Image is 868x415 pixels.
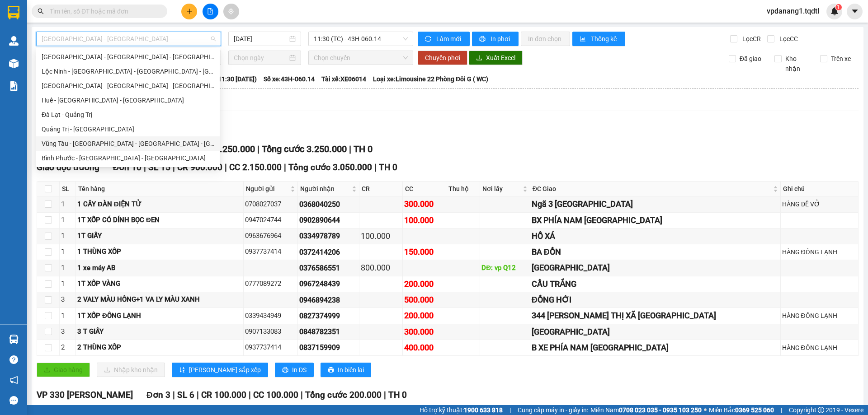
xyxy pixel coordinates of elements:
span: Đơn 10 [113,162,142,173]
span: Trên xe [827,54,854,64]
span: Đơn 3 [146,390,170,400]
span: question-circle [9,355,18,364]
div: HÀNG ĐÔNG LẠNH [782,311,857,321]
div: DĐ: vp Q12 [481,263,528,274]
span: caret-down [851,7,859,15]
span: SL 15 [148,162,170,173]
button: aim [223,4,239,19]
span: Chuyến: (11:30 [DATE]) [191,74,257,84]
button: In đơn chọn [521,32,570,46]
sup: 1 [835,4,842,10]
div: ĐỒNG HỚI [532,294,779,306]
button: downloadNhập kho nhận [97,363,165,377]
div: HÀNG DỄ VỞ [782,199,857,209]
div: 0947024744 [245,215,296,226]
div: 0777089272 [245,279,296,289]
th: Thu hộ [446,182,480,196]
span: Xuất Excel [486,53,515,63]
strong: 0369 525 060 [735,406,774,414]
span: Giao dọc đường [37,162,99,173]
div: [GEOGRAPHIC_DATA] - [GEOGRAPHIC_DATA] - [GEOGRAPHIC_DATA] [42,81,214,91]
span: Người nhận [300,184,350,194]
span: CR 100.000 [201,390,246,400]
span: 11:30 (TC) - 43H-060.14 [314,32,408,46]
div: Vũng Tàu - Đà Nẵng - Huế - Quảng Trị [36,136,220,151]
div: 0376586551 [299,262,358,274]
span: CR 900.000 [177,162,222,173]
input: Chọn ngày [234,53,288,63]
span: Tổng cước 200.000 [305,390,382,400]
span: aim [228,8,234,14]
div: 3 [61,294,74,305]
div: 344 [PERSON_NAME] THỊ XÃ [GEOGRAPHIC_DATA] [532,309,779,322]
span: sort-ascending [179,367,185,374]
span: file-add [207,8,213,14]
div: Huế - [GEOGRAPHIC_DATA] - [GEOGRAPHIC_DATA] [42,95,214,105]
div: Vũng Tàu - [GEOGRAPHIC_DATA] - [GEOGRAPHIC_DATA] - [GEOGRAPHIC_DATA] [42,139,214,149]
span: printer [479,36,487,43]
span: Tổng cước 3.250.000 [262,144,347,154]
div: 2 THÙNG XỐP [77,342,242,353]
span: Thống kê [591,34,618,44]
button: caret-down [847,4,863,19]
div: Đà Lạt - Quảng Trị [36,107,220,122]
th: Tên hàng [76,182,244,196]
div: 150.000 [404,246,444,258]
div: 300.000 [404,326,444,338]
div: Quảng Trị - [GEOGRAPHIC_DATA] [42,124,214,134]
button: bar-chartThống kê [572,32,625,46]
th: CR [359,182,403,196]
div: 0937737414 [245,342,296,353]
div: HÀNG ĐÔNG LẠNH [782,247,857,257]
span: | [225,162,227,173]
button: uploadGiao hàng [37,363,90,377]
div: 0708027037 [245,199,296,210]
span: Số xe: 43H-060.14 [264,74,315,84]
span: CC 2.150.000 [229,162,282,173]
span: Tài xế: XE06014 [321,74,366,84]
div: 3 T GIẤY [77,326,242,337]
span: SL 6 [177,390,194,400]
span: Cung cấp máy in - giấy in: [518,405,588,415]
div: 1 [61,311,74,322]
div: HỒ XÁ [532,230,779,242]
span: Đã giao [736,54,765,64]
span: Hỗ trợ kỹ thuật: [420,405,503,415]
div: Bình Phước - [GEOGRAPHIC_DATA] - [GEOGRAPHIC_DATA] [42,153,214,163]
strong: 1900 633 818 [464,406,503,414]
div: Quảng Trị - Đà Lạt [36,122,220,136]
span: search [38,8,44,14]
span: | [144,162,146,173]
span: ⚪️ [704,408,707,412]
span: TH 0 [379,162,397,173]
span: Làm mới [436,34,462,44]
span: Miền Nam [590,405,702,415]
button: printerIn DS [275,363,314,377]
span: sync [425,36,433,43]
img: warehouse-icon [9,36,19,46]
div: [GEOGRAPHIC_DATA] - [GEOGRAPHIC_DATA] - [GEOGRAPHIC_DATA] - [GEOGRAPHIC_DATA] [42,52,214,62]
div: 1T XỐP CÓ DÍNH BỌC ĐEN [77,215,242,226]
span: notification [9,376,18,384]
span: [PERSON_NAME] sắp xếp [189,365,261,375]
span: | [197,390,199,400]
span: | [173,390,175,400]
div: 1 CÂY ĐÀN ĐIỆN TỬ [77,199,242,210]
span: Sài Gòn - Quảng Trị [42,32,216,46]
span: | [384,390,386,400]
img: icon-new-feature [830,7,839,15]
span: In biên lai [338,365,364,375]
div: Huế - Đà Nẵng - Nha Trang [36,93,220,107]
div: CẦU TRẮNG [532,278,779,290]
div: 3 [61,326,74,337]
div: 1 [61,215,74,226]
div: 1 xe máy AB [77,263,242,274]
div: 0963676964 [245,231,296,242]
div: Lộc Ninh - [GEOGRAPHIC_DATA] - [GEOGRAPHIC_DATA] - [GEOGRAPHIC_DATA] [42,66,214,76]
span: Người gửi [246,184,288,194]
input: Tìm tên, số ĐT hoặc mã đơn [50,6,156,16]
span: | [349,144,351,154]
div: Bình Phước - Bình Dương - Quảng Trị [36,151,220,165]
div: 500.000 [404,294,444,306]
span: TH 0 [388,390,407,400]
